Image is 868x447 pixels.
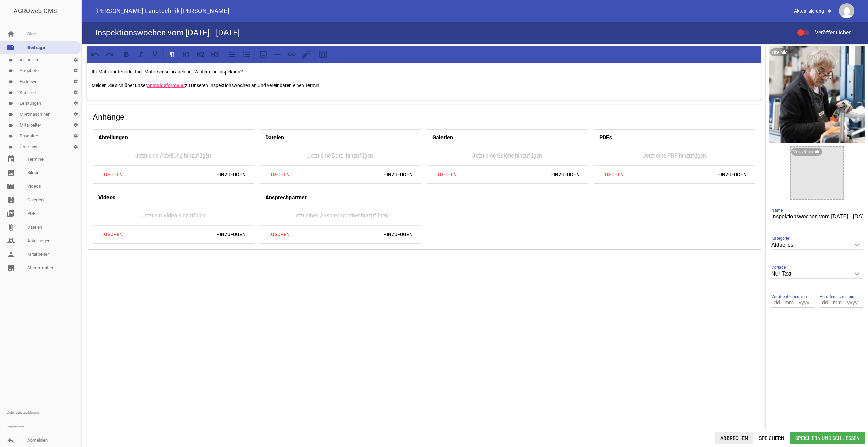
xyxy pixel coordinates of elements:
i: image [7,169,15,177]
a: Anmeldeformular [147,83,185,88]
i: settings [70,142,81,152]
span: Veröffentlichen [807,29,852,36]
i: label [9,145,13,149]
div: Titelbild [770,48,789,56]
i: settings [70,65,81,76]
span: Löschen [263,228,295,241]
h4: Dateien [265,132,284,143]
span: Löschen [96,228,128,241]
span: Veröffentlichen von [771,293,807,300]
span: Löschen [263,168,295,181]
span: Hinzufügen [378,168,418,181]
h4: Abteilungen [98,132,128,143]
i: picture_as_pdf [7,210,15,218]
input: mm [831,298,844,307]
span: Hinzufügen [378,228,418,241]
i: person [7,250,15,259]
input: yyyy [844,298,861,307]
input: dd [820,298,831,307]
div: Jetzt eine Datei hinzufügen [260,146,421,165]
p: Ihr Mähroboter oder Ihre Motorsense braucht im Winter eine Inspektion? [91,68,756,76]
i: store_mall_directory [7,264,15,272]
i: keyboard_arrow_down [852,268,863,279]
i: label [9,112,13,117]
h4: Inspektionswochen vom [DATE] - [DATE] [95,27,240,38]
div: Jetzt ein Video hinzufügen [93,206,254,225]
span: Abbrechen [715,432,753,444]
span: Speichern und Schließen [790,432,865,444]
i: label [9,69,13,73]
h4: Ansprechpartner [265,192,307,203]
div: Jetzt einen Ansprechpartner hinzufügen [260,206,421,225]
h4: Videos [98,192,115,203]
i: label [9,101,13,106]
i: settings [70,54,81,65]
div: Jetzt eine Galerie hinzufügen [427,146,588,165]
div: Jetzt eine Abteilung hinzufügen [93,146,254,165]
span: Hinzufügen [712,168,752,181]
h4: Anhänge [93,112,755,122]
span: Hinzufügen [211,228,251,241]
h4: Galerien [432,132,453,143]
i: label [9,134,13,138]
input: yyyy [795,298,812,307]
span: Veröffentlichen bis [820,293,854,300]
i: label [9,123,13,128]
i: settings [70,131,81,142]
i: settings [70,120,81,131]
p: Melden Sie sich über unser zu unseren Inspektionswochen an und vereinbaren einen Termin! [91,81,756,89]
i: label [9,58,13,62]
i: settings [70,98,81,109]
i: home [7,30,15,38]
span: Löschen [597,168,629,181]
span: Hinzufügen [211,168,251,181]
input: dd [771,298,783,307]
i: movie [7,182,15,191]
i: settings [70,76,81,87]
i: reply [7,436,15,444]
i: label [9,80,13,84]
i: people [7,237,15,245]
span: [PERSON_NAME] Landtechnik [PERSON_NAME] [95,8,229,14]
h4: PDFs [599,132,612,143]
i: settings [70,87,81,98]
span: Hinzufügen [545,168,585,181]
div: Vorschaubild [791,148,822,156]
i: label [9,90,13,95]
span: Löschen [96,168,128,181]
input: mm [783,298,795,307]
i: note [7,44,15,52]
i: event [7,155,15,163]
span: Löschen [430,168,462,181]
i: photo_album [7,196,15,204]
div: Jetzt eine PDF hinzufügen [594,146,755,165]
i: keyboard_arrow_down [852,239,863,250]
i: attach_file [7,223,15,231]
i: settings [70,109,81,120]
span: Speichern [753,432,790,444]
